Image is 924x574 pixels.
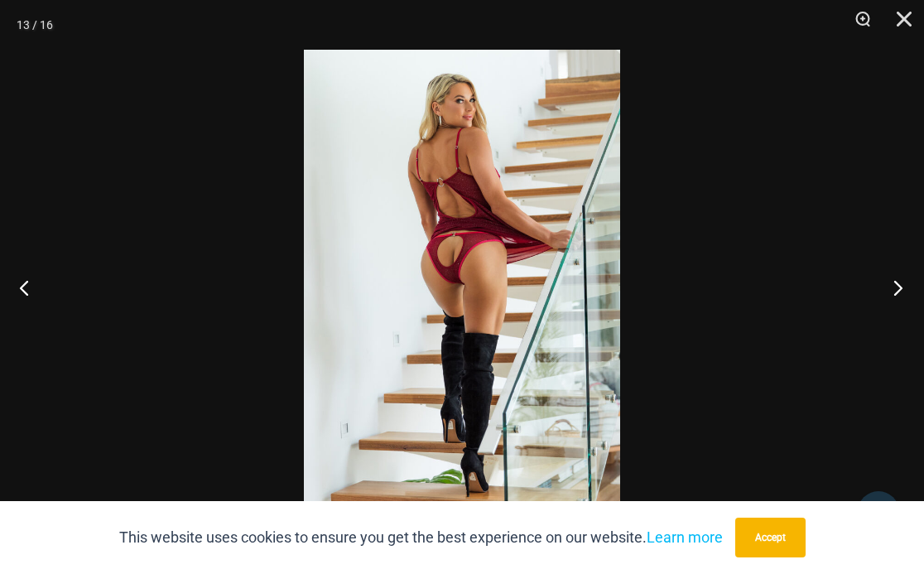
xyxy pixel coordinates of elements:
[17,12,53,37] div: 13 / 16
[647,528,723,546] a: Learn more
[304,50,620,524] img: Guilty Pleasures Red 1260 Slip 6045 Thong 05
[119,525,723,550] p: This website uses cookies to ensure you get the best experience on our website.
[735,518,806,557] button: Accept
[862,246,924,329] button: Next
